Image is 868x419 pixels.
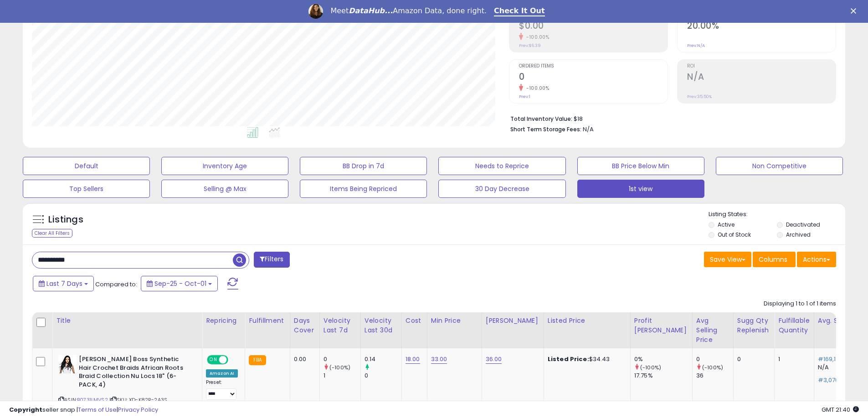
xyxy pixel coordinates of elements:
[702,364,723,371] small: (-100%)
[759,255,787,264] span: Columns
[46,279,82,288] span: Last 7 Days
[640,364,661,371] small: (-100%)
[718,231,751,238] label: Out of Stock
[510,113,829,124] li: $18
[733,312,775,348] th: Please note that this number is a calculation based on your required days of coverage and your ve...
[23,180,150,198] button: Top Sellers
[329,364,350,371] small: (-100%)
[548,316,627,326] div: Listed Price
[208,356,219,364] span: ON
[118,405,158,414] a: Privacy Policy
[300,180,427,198] button: Items Being Repriced
[95,280,137,289] span: Compared to:
[324,355,360,363] div: 0
[300,157,427,175] button: BB Drop in 7d
[254,252,289,268] button: Filters
[77,396,108,404] a: B0731LMVS2
[634,372,692,380] div: 17.75%
[56,316,198,326] div: Title
[696,316,729,345] div: Avg Selling Price
[687,64,836,69] span: ROI
[778,355,806,363] div: 1
[431,355,447,364] a: 33.00
[141,276,218,291] button: Sep-25 - Oct-01
[822,405,859,414] span: 2025-10-9 21:40 GMT
[79,355,190,391] b: [PERSON_NAME] Boss Synthetic Hair Crochet Braids African Roots Braid Collection Nu Locs 18" (6-PA...
[818,355,842,363] span: #169,115
[510,115,572,123] b: Total Inventory Value:
[365,355,401,363] div: 0.14
[486,316,540,326] div: [PERSON_NAME]
[294,316,316,335] div: Days Cover
[786,221,820,228] label: Deactivated
[78,405,117,414] a: Terms of Use
[704,252,751,267] button: Save View
[753,252,796,267] button: Columns
[818,376,839,384] span: #3,076
[154,279,206,288] span: Sep-25 - Oct-01
[494,6,545,16] a: Check It Out
[109,396,167,403] span: | SKU: XD-K82R-2A3S
[324,316,357,335] div: Velocity Last 7d
[548,355,589,363] b: Listed Price:
[48,213,83,226] h5: Listings
[510,125,581,133] b: Short Term Storage Fees:
[687,21,836,33] h2: 20.00%
[324,372,360,380] div: 1
[634,355,692,363] div: 0%
[687,94,712,99] small: Prev: 35.50%
[32,229,72,238] div: Clear All Filters
[778,316,810,335] div: Fulfillable Quantity
[797,252,836,267] button: Actions
[406,355,420,364] a: 18.00
[523,34,549,41] small: -100.00%
[206,369,238,378] div: Amazon AI
[696,355,733,363] div: 0
[709,210,845,219] p: Listing States:
[577,157,704,175] button: BB Price Below Min
[365,316,398,335] div: Velocity Last 30d
[519,21,668,33] h2: $0.00
[9,406,158,414] div: seller snap | |
[519,64,668,69] span: Ordered Items
[716,157,843,175] button: Non Competitive
[161,157,288,175] button: Inventory Age
[406,316,423,326] div: Cost
[308,4,323,19] img: Profile image for Georgie
[438,180,565,198] button: 30 Day Decrease
[9,405,42,414] strong: Copyright
[737,316,771,335] div: Sugg Qty Replenish
[851,8,860,14] div: Close
[548,355,623,363] div: $34.43
[523,85,549,92] small: -100.00%
[519,43,541,48] small: Prev: $6.39
[365,372,401,380] div: 0
[486,355,502,364] a: 36.00
[438,157,565,175] button: Needs to Reprice
[206,379,238,400] div: Preset:
[577,180,704,198] button: 1st view
[687,72,836,84] h2: N/A
[786,231,811,238] label: Archived
[33,276,94,291] button: Last 7 Days
[294,355,313,363] div: 0.00
[634,316,688,335] div: Profit [PERSON_NAME]
[206,316,241,326] div: Repricing
[687,43,705,48] small: Prev: N/A
[583,125,594,134] span: N/A
[737,355,768,363] div: 0
[161,180,288,198] button: Selling @ Max
[249,355,266,365] small: FBA
[23,157,150,175] button: Default
[519,72,668,84] h2: 0
[330,6,487,16] div: Meet Amazon Data, done right.
[696,372,733,380] div: 36
[718,221,734,228] label: Active
[519,94,530,99] small: Prev: 1
[764,300,836,308] div: Displaying 1 to 1 of 1 items
[227,356,241,364] span: OFF
[249,316,286,326] div: Fulfillment
[349,6,393,15] i: DataHub...
[58,355,77,373] img: 51fiS82QxbL._SL40_.jpg
[431,316,478,326] div: Min Price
